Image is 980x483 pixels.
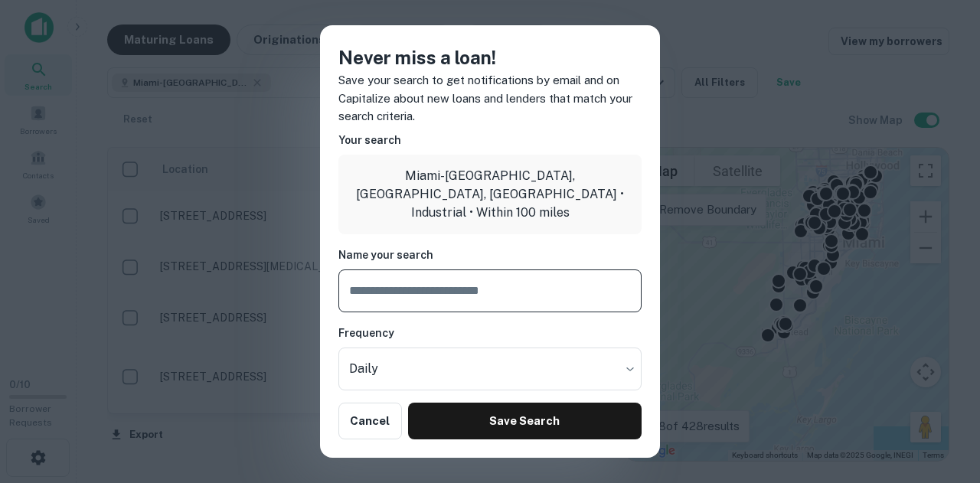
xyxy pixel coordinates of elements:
button: Cancel [338,403,402,439]
p: Miami-[GEOGRAPHIC_DATA], [GEOGRAPHIC_DATA], [GEOGRAPHIC_DATA] • Industrial • Within 100 miles [351,167,629,222]
h4: Never miss a loan! [338,44,642,71]
div: Without label [338,348,642,390]
h6: Frequency [338,325,642,341]
h6: Your search [338,132,642,148]
iframe: Chat Widget [903,361,980,434]
h6: Name your search [338,246,642,263]
button: Save Search [408,403,642,439]
p: Save your search to get notifications by email and on Capitalize about new loans and lenders that... [338,71,642,126]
